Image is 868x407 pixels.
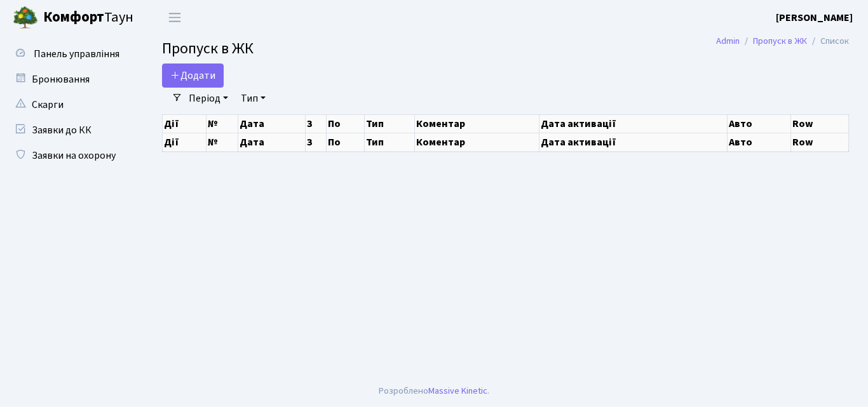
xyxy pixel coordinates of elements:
th: Row [791,133,849,151]
span: Пропуск в ЖК [162,37,254,60]
th: № [207,114,238,133]
th: Коментар [414,114,539,133]
nav: breadcrumb [697,28,868,55]
a: Бронювання [6,67,133,92]
th: Дії [163,114,207,133]
th: Тип [364,114,414,133]
th: Дата активації [539,133,727,151]
th: З [305,133,326,151]
th: Дата [238,114,305,133]
a: Панель управління [6,41,133,67]
a: Заявки на охорону [6,143,133,168]
th: № [207,133,238,151]
b: Комфорт [43,7,104,27]
a: [PERSON_NAME] [776,10,853,25]
div: Розроблено . [379,384,489,398]
th: Дата [238,133,305,151]
a: Період [184,88,233,109]
li: Список [807,34,849,48]
th: Авто [727,133,790,151]
a: Тип [236,88,271,109]
a: Заявки до КК [6,117,133,143]
th: По [327,114,365,133]
th: Тип [364,133,414,151]
th: Дата активації [539,114,727,133]
th: З [305,114,326,133]
span: Панель управління [34,47,119,61]
th: Авто [727,114,790,133]
button: Переключити навігацію [159,7,191,28]
img: logo.png [13,5,38,30]
a: Massive Kinetic [428,384,487,397]
th: По [327,133,365,151]
span: Таун [43,7,133,29]
b: [PERSON_NAME] [776,11,853,25]
a: Скарги [6,92,133,117]
th: Дії [163,133,207,151]
th: Коментар [414,133,539,151]
a: Пропуск в ЖК [753,34,807,48]
span: Додати [170,69,215,83]
a: Admin [716,34,740,48]
th: Row [791,114,849,133]
a: Додати [162,63,224,88]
